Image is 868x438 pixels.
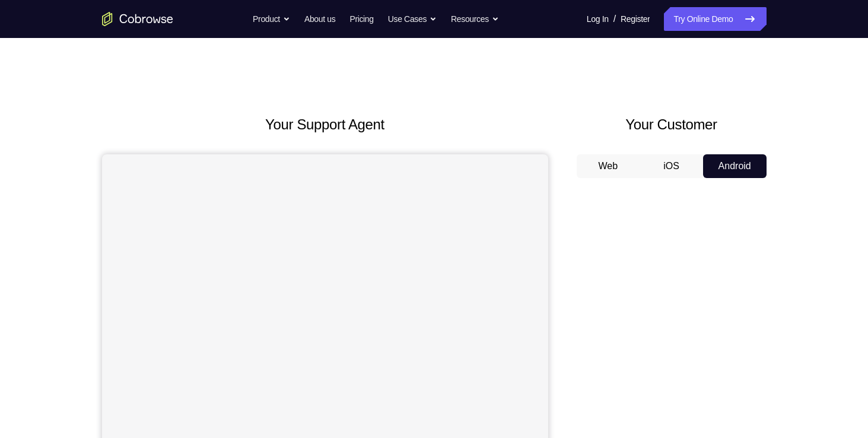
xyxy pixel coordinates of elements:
button: Product [253,7,290,31]
button: Resources [451,7,499,31]
a: About us [304,7,335,31]
h2: Your Support Agent [102,114,548,135]
a: Try Online Demo [664,7,766,31]
span: / [613,12,616,26]
a: Register [621,7,650,31]
button: Web [577,154,640,178]
button: iOS [640,154,703,178]
button: Android [703,154,767,178]
h2: Your Customer [577,114,767,135]
button: Use Cases [388,7,437,31]
a: Pricing [349,7,373,31]
a: Log In [587,7,609,31]
a: Go to the home page [102,12,173,26]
